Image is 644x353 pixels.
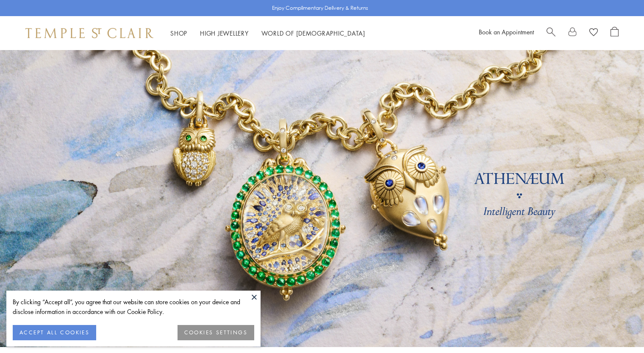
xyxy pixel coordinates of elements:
[13,325,96,340] button: ACCEPT ALL COOKIES
[261,29,365,37] a: World of [DEMOGRAPHIC_DATA]World of [DEMOGRAPHIC_DATA]
[170,29,187,37] a: ShopShop
[13,297,254,317] div: By clicking “Accept all”, you agree that our website can store cookies on your device and disclos...
[170,28,365,39] nav: Main navigation
[479,28,534,36] a: Book an Appointment
[178,325,254,340] button: COOKIES SETTINGS
[272,4,368,12] p: Enjoy Complimentary Delivery & Returns
[547,27,555,39] a: Search
[611,27,619,39] a: Open Shopping Bag
[589,27,598,39] a: View Wishlist
[25,28,153,38] img: Temple St. Clair
[200,29,249,37] a: High JewelleryHigh Jewellery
